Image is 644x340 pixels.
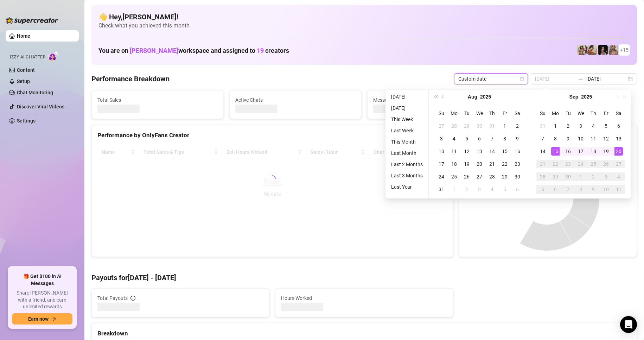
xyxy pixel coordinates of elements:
div: 21 [488,160,496,168]
td: 2025-08-07 [486,132,498,145]
div: 7 [538,134,547,143]
span: Total Sales [97,96,218,104]
div: 28 [450,122,458,130]
td: 2025-08-25 [448,170,460,183]
td: 2025-09-27 [612,158,625,170]
td: 2025-07-30 [473,120,486,132]
div: 14 [538,147,547,156]
span: info-circle [130,296,135,301]
div: 16 [513,147,522,156]
li: This Week [388,115,426,124]
td: 2025-09-04 [587,120,600,132]
td: 2025-07-31 [486,120,498,132]
td: 2025-08-10 [435,145,448,158]
td: 2025-10-04 [612,170,625,183]
div: 2 [463,185,471,194]
div: 19 [602,147,610,156]
li: [DATE] [388,93,426,101]
td: 2025-09-24 [574,158,587,170]
div: 3 [437,134,446,143]
span: + 15 [620,46,629,54]
div: 1 [576,172,585,181]
button: Choose a year [581,90,592,104]
button: Last year (Control + left) [432,90,439,104]
td: 2025-08-22 [498,158,511,170]
td: 2025-08-04 [448,132,460,145]
th: We [574,107,587,120]
td: 2025-09-06 [612,120,625,132]
div: 7 [564,185,572,194]
div: 6 [475,134,484,143]
div: 1 [551,122,560,130]
td: 2025-08-05 [460,132,473,145]
div: Open Intercom Messenger [620,316,637,333]
td: 2025-07-28 [448,120,460,132]
div: 17 [576,147,585,156]
span: Hours Worked [281,294,447,302]
div: 4 [450,134,458,143]
span: Total Payouts [97,294,128,302]
div: 9 [564,134,572,143]
div: 18 [450,160,458,168]
td: 2025-10-01 [574,170,587,183]
td: 2025-09-09 [562,132,574,145]
th: Su [536,107,549,120]
div: 22 [500,160,509,168]
td: 2025-09-11 [587,132,600,145]
span: Active Chats [235,96,356,104]
img: logo-BBDzfeDw.svg [6,17,58,24]
span: swap-right [578,76,584,82]
td: 2025-09-23 [562,158,574,170]
div: 8 [551,134,560,143]
td: 2025-09-13 [612,132,625,145]
td: 2025-10-08 [574,183,587,196]
div: 3 [602,172,610,181]
th: Sa [511,107,524,120]
span: calendar [520,77,524,81]
div: 7 [488,134,496,143]
td: 2025-09-25 [587,158,600,170]
div: 23 [564,160,572,168]
td: 2025-09-21 [536,158,549,170]
td: 2025-08-26 [460,170,473,183]
th: Tu [460,107,473,120]
span: 🎁 Get $100 in AI Messages [12,273,72,287]
div: 2 [589,172,598,181]
td: 2025-08-28 [486,170,498,183]
td: 2025-09-02 [562,120,574,132]
td: 2025-10-02 [587,170,600,183]
td: 2025-09-02 [460,183,473,196]
li: Last Week [388,126,426,135]
td: 2025-10-09 [587,183,600,196]
li: Last 3 Months [388,171,426,180]
div: 20 [614,147,623,156]
td: 2025-09-18 [587,145,600,158]
div: 29 [463,122,471,130]
input: End date [586,75,626,83]
div: 16 [564,147,572,156]
div: 24 [437,172,446,181]
th: Tu [562,107,574,120]
td: 2025-10-05 [536,183,549,196]
img: Baby (@babyyyybellaa) [598,45,608,55]
div: 27 [475,172,484,181]
div: 13 [614,134,623,143]
td: 2025-09-19 [600,145,612,158]
td: 2025-08-06 [473,132,486,145]
button: Choose a year [480,90,491,104]
span: Share [PERSON_NAME] with a friend, and earn unlimited rewards [12,290,72,310]
div: 29 [500,172,509,181]
div: 5 [463,134,471,143]
li: Last 2 Months [388,160,426,169]
div: 18 [589,147,598,156]
a: Home [17,33,30,39]
img: Kayla (@kaylathaylababy) [587,45,597,55]
td: 2025-08-27 [473,170,486,183]
li: This Month [388,138,426,146]
td: 2025-08-23 [511,158,524,170]
td: 2025-08-01 [498,120,511,132]
span: 19 [257,47,264,54]
td: 2025-10-11 [612,183,625,196]
div: 14 [488,147,496,156]
div: 4 [488,185,496,194]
